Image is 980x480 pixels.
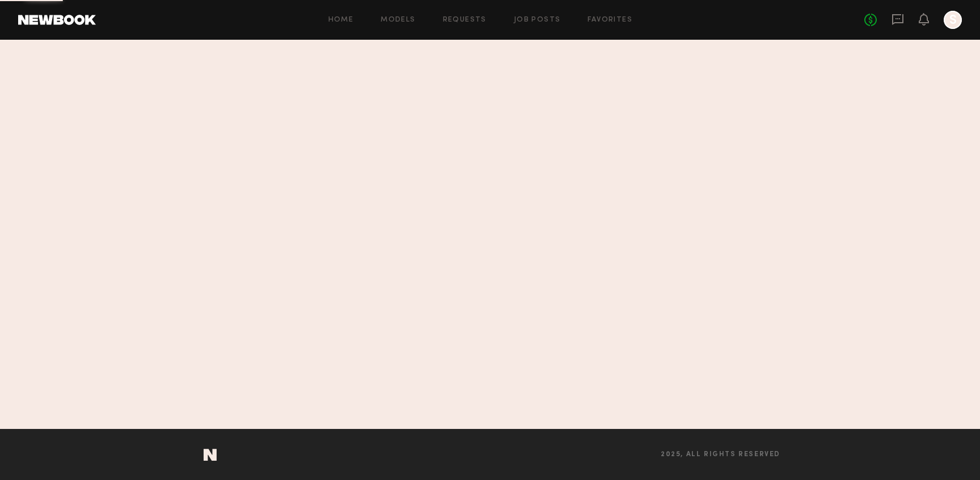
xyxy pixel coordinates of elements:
[381,16,415,24] a: Models
[443,16,487,24] a: Requests
[514,16,561,24] a: Job Posts
[328,16,354,24] a: Home
[944,11,962,29] a: S
[661,451,780,458] span: 2025, all rights reserved
[588,16,632,24] a: Favorites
